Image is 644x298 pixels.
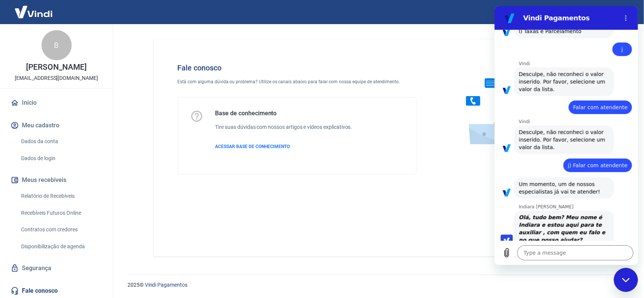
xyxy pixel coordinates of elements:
span: ACESSAR BASE DE CONHECIMENTO [215,144,290,149]
a: Relatório de Recebíveis [18,188,104,204]
a: Contratos com credores [18,222,104,237]
a: Dados da conta [18,134,104,149]
a: Vindi Pagamentos [145,282,188,288]
img: Fale conosco [451,51,566,152]
p: [PERSON_NAME] [26,63,86,71]
h6: Tire suas dúvidas com nossos artigos e vídeos explicativos. [215,123,352,131]
a: Início [9,95,104,111]
h4: Fale conosco [178,63,417,72]
iframe: Messaging window [495,6,638,265]
button: Meu cadastro [9,117,104,134]
a: Disponibilização de agenda [18,239,104,254]
a: Dados de login [18,151,104,166]
button: Sair [608,5,635,19]
img: Vindi [9,0,58,23]
iframe: Button to launch messaging window, conversation in progress [614,268,638,292]
button: Meus recebíveis [9,172,104,188]
a: Recebíveis Futuros Online [18,205,104,221]
div: B [41,30,72,60]
p: [EMAIL_ADDRESS][DOMAIN_NAME] [15,74,98,82]
p: 2025 © [128,281,626,289]
h5: Base de conhecimento [215,110,352,117]
p: Está com alguma dúvida ou problema? Utilize os canais abaixo para falar com nossa equipe de atend... [178,78,417,85]
a: Segurança [9,260,104,277]
a: ACESSAR BASE DE CONHECIMENTO [215,143,352,150]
